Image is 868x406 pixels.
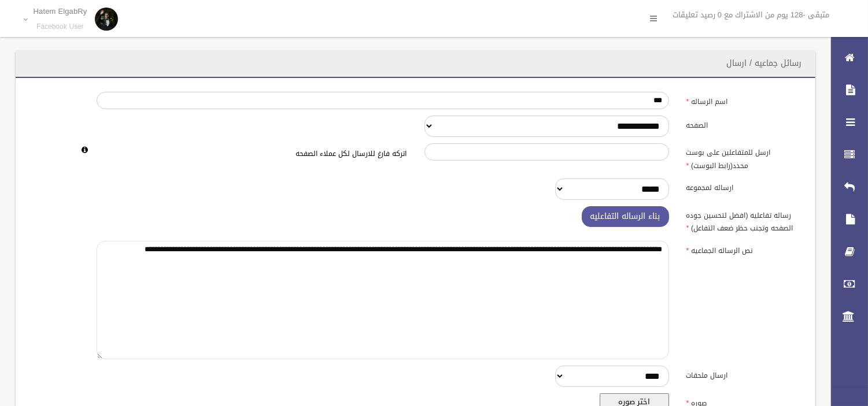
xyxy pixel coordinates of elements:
label: الصفحه [678,116,809,132]
label: رساله تفاعليه (افضل لتحسين جوده الصفحه وتجنب حظر ضعف التفاعل) [678,206,809,235]
button: بناء الرساله التفاعليه [582,206,669,228]
small: Facebook User [34,23,87,31]
header: رسائل جماعيه / ارسال [712,52,815,75]
label: ارسال ملحقات [678,366,809,382]
label: ارسل للمتفاعلين على بوست محدد(رابط البوست) [678,143,809,172]
label: ارساله لمجموعه [678,178,809,195]
label: نص الرساله الجماعيه [678,241,809,257]
label: اسم الرساله [678,92,809,108]
p: Hatem ElgabRy [34,7,87,16]
h6: اتركه فارغ للارسال لكل عملاء الصفحه [97,150,407,158]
